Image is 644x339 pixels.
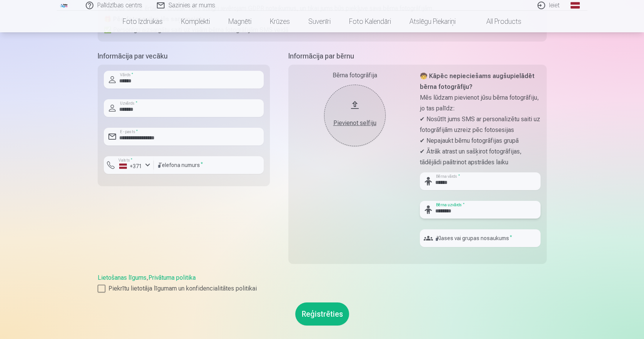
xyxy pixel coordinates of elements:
[98,273,547,293] div: ,
[148,274,196,281] a: Privātuma politika
[400,11,465,32] a: Atslēgu piekariņi
[340,11,400,32] a: Foto kalendāri
[219,11,261,32] a: Magnēti
[288,51,547,62] h5: Informācija par bērnu
[295,71,415,80] div: Bērna fotogrāfija
[420,72,534,90] strong: 🧒 Kāpēc nepieciešams augšupielādēt bērna fotogrāfiju?
[420,135,541,146] p: ✔ Nepajaukt bērnu fotogrāfijas grupā
[299,11,340,32] a: Suvenīri
[420,146,541,168] p: ✔ Ātrāk atrast un sašķirot fotogrāfijas, tādējādi paātrinot apstrādes laiku
[104,156,154,174] button: Valsts*+371
[172,11,219,32] a: Komplekti
[420,92,541,114] p: Mēs lūdzam pievienot jūsu bērna fotogrāfiju, jo tas palīdz:
[98,284,547,293] label: Piekrītu lietotāja līgumam un konfidencialitātes politikai
[98,51,270,62] h5: Informācija par vecāku
[295,302,349,326] button: Reģistrēties
[420,114,541,135] p: ✔ Nosūtīt jums SMS ar personalizētu saiti uz fotogrāfijām uzreiz pēc fotosesijas
[60,3,68,8] img: /fa1
[332,119,378,128] div: Pievienot selfiju
[465,11,531,32] a: All products
[261,11,299,32] a: Krūzes
[113,11,172,32] a: Foto izdrukas
[119,162,142,170] div: +371
[324,85,386,146] button: Pievienot selfiju
[116,157,135,163] label: Valsts
[98,274,146,281] a: Lietošanas līgums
